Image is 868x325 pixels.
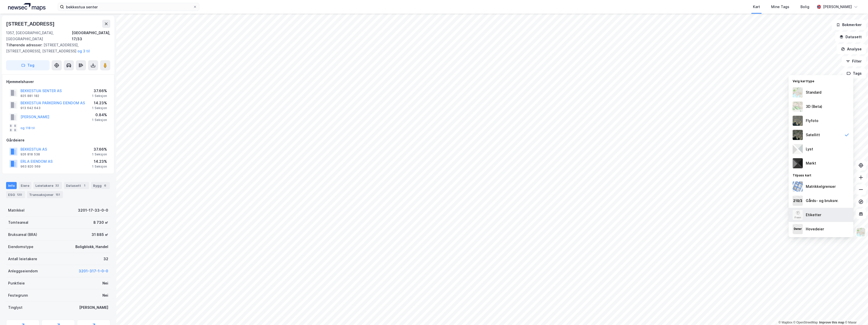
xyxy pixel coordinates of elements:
[92,106,107,110] div: 1 Seksjon
[92,88,107,94] div: 37.66%
[793,158,803,168] img: nCdM7BzjoCAAAAAElFTkSuQmCC
[92,94,107,98] div: 1 Seksjon
[8,3,46,11] img: logo.a4113a55bc3d86da70a041830d287a7e.svg
[6,191,25,198] div: ESG
[64,3,193,11] input: Søk på adresse, matrikkel, gårdeiere, leietakere eller personer
[8,292,28,298] div: Festegrunn
[92,232,108,238] div: 31 885 ㎡
[793,224,803,234] img: majorOwner.b5e170eddb5c04bfeeff.jpeg
[20,165,40,169] div: 963 820 569
[8,280,25,286] div: Punktleie
[92,146,107,152] div: 37.66%
[6,43,44,47] span: Tilhørende adresser:
[92,118,107,122] div: 1 Seksjon
[8,232,37,238] div: Bruksareal (BRA)
[793,116,803,126] img: Z
[806,184,836,190] div: Matrikkelgrenser
[103,256,108,262] div: 32
[789,170,853,179] div: Tilpass kart
[793,144,803,154] img: luj3wr1y2y3+OchiMxRmMxRlscgabnMEmZ7DJGWxyBpucwSZnsMkZbHIGm5zBJmewyRlscgabnMEmZ7DJGWxyBpucwSZnsMkZ...
[832,20,866,30] button: Bokmerker
[778,321,792,324] a: Mapbox
[78,207,108,213] div: 3201-17-33-0-0
[806,104,822,110] div: 3D (Beta)
[6,79,110,85] div: Hjemmelshaver
[842,68,866,78] button: Tags
[8,256,37,262] div: Antall leietakere
[806,212,821,218] div: Etiketter
[843,301,868,325] iframe: Chat Widget
[806,160,816,166] div: Mørkt
[8,207,25,213] div: Matrikkel
[806,118,818,124] div: Flyfoto
[753,4,760,10] div: Kart
[8,268,38,274] div: Anleggseiendom
[93,219,108,226] div: 8 730 ㎡
[75,244,108,250] div: Boligblokk, Handel
[102,292,108,298] div: Nei
[92,100,107,106] div: 14.23%
[6,20,56,28] div: [STREET_ADDRESS]
[54,183,60,188] div: 32
[103,183,108,188] div: 6
[842,56,866,66] button: Filter
[793,210,803,220] img: Z
[72,30,110,42] div: [GEOGRAPHIC_DATA], 17/33
[793,321,818,324] a: OpenStreetMap
[6,42,106,54] div: [STREET_ADDRESS], [STREET_ADDRESS], [STREET_ADDRESS]
[19,182,31,189] div: Eiere
[806,146,813,152] div: Lyst
[771,4,789,10] div: Mine Tags
[800,4,809,10] div: Bolig
[92,112,107,118] div: 0.84%
[823,4,852,10] div: [PERSON_NAME]
[92,158,107,165] div: 14.23%
[8,219,28,226] div: Tomteareal
[837,44,866,54] button: Analyse
[6,60,50,70] button: Tag
[55,192,61,197] div: 151
[819,321,844,324] a: Improve this map
[20,152,40,156] div: 926 818 538
[806,132,820,138] div: Satellitt
[806,226,824,232] div: Hovedeier
[835,32,866,42] button: Datasett
[6,137,110,143] div: Gårdeiere
[82,183,87,188] div: 1
[91,182,110,189] div: Bygg
[793,87,803,97] img: Z
[793,196,803,206] img: cadastreKeys.547ab17ec502f5a4ef2b.jpeg
[79,268,108,274] button: 3201-317-1-0-0
[806,89,821,95] div: Standard
[16,192,23,197] div: 120
[20,106,40,110] div: 913 642 643
[789,76,853,85] div: Velg karttype
[856,227,866,237] img: Z
[843,301,868,325] div: Kontrollprogram for chat
[92,165,107,169] div: 1 Seksjon
[20,94,39,98] div: 825 881 182
[8,304,23,311] div: Tinglyst
[27,191,63,198] div: Transaksjoner
[79,304,108,311] div: [PERSON_NAME]
[8,244,33,250] div: Eiendomstype
[6,30,72,42] div: 1357, [GEOGRAPHIC_DATA], [GEOGRAPHIC_DATA]
[793,101,803,112] img: Z
[793,130,803,140] img: 9k=
[6,182,17,189] div: Info
[33,182,62,189] div: Leietakere
[64,182,89,189] div: Datasett
[102,280,108,286] div: Nei
[793,181,803,192] img: cadastreBorders.cfe08de4b5ddd52a10de.jpeg
[806,198,838,204] div: Gårds- og bruksnr.
[92,152,107,156] div: 1 Seksjon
